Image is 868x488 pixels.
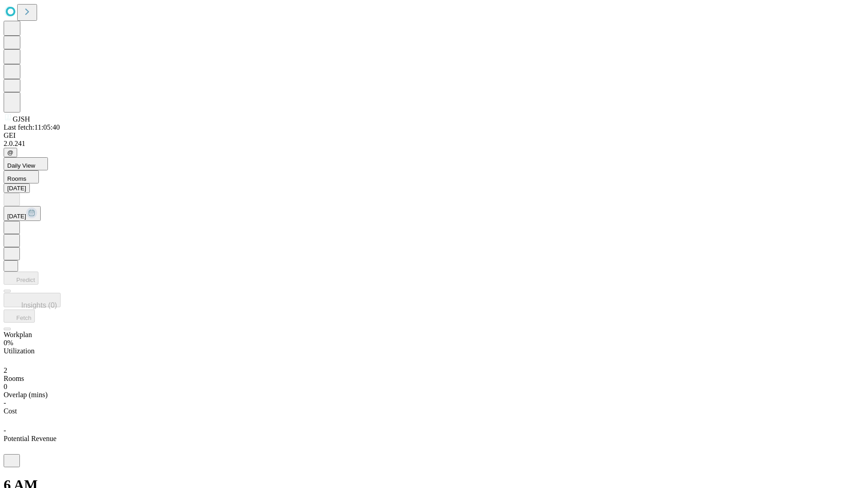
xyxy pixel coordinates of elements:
button: Fetch [4,310,35,323]
span: Insights (0) [21,301,57,309]
span: Utilization [4,347,34,355]
button: [DATE] [4,206,41,221]
span: Potential Revenue [4,435,57,442]
span: Rooms [4,375,24,382]
span: 0 [4,383,7,390]
span: Rooms [7,175,26,182]
span: Overlap (mins) [4,391,47,399]
span: Cost [4,407,17,415]
div: GEI [4,131,864,140]
button: Predict [4,272,38,285]
span: [DATE] [7,213,26,220]
button: Insights (0) [4,293,61,307]
span: - [4,427,6,434]
span: 0% [4,339,13,347]
span: 2 [4,366,7,374]
span: Workplan [4,331,32,338]
button: @ [4,148,17,157]
span: Last fetch: 11:05:40 [4,123,60,131]
div: 2.0.241 [4,140,864,148]
span: - [4,399,6,407]
span: @ [7,149,14,156]
button: [DATE] [4,183,30,193]
span: Daily View [7,162,35,169]
button: Rooms [4,170,39,183]
span: GJSH [13,115,30,123]
button: Daily View [4,157,48,170]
